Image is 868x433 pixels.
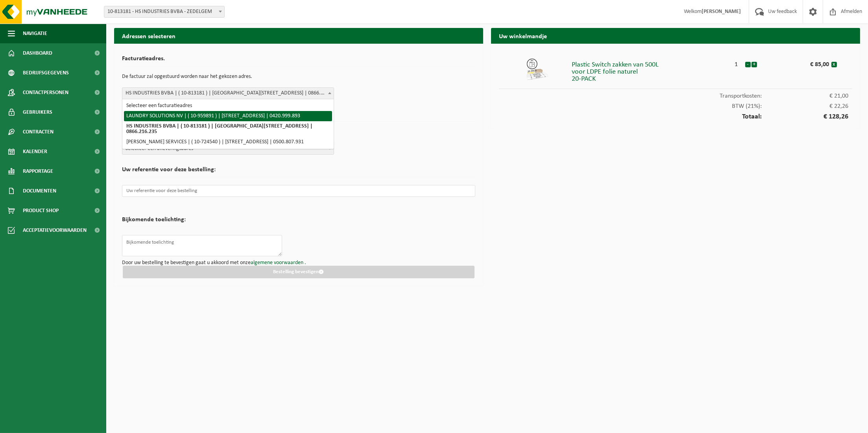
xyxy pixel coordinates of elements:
[23,63,69,83] span: Bedrijfsgegevens
[499,109,852,120] div: Totaal:
[831,62,837,67] button: x
[104,6,225,18] span: 10-813181 - HS INDUSTRIES BVBA - ZEDELGEM
[122,260,475,266] p: Door uw bestelling te bevestigen gaat u akkoord met onze
[728,57,745,68] div: 1
[124,101,332,111] li: Selecteer een facturatieadres
[779,57,831,68] div: € 85,00
[23,181,56,201] span: Documenten
[122,185,475,197] input: Uw referentie voor deze bestelling
[124,121,332,137] li: HS INDUSTRIES BVBA | ( 10-813181 ) | [GEOGRAPHIC_DATA][STREET_ADDRESS] | 0866.216.235
[23,122,54,142] span: Contracten
[752,62,757,67] button: +
[114,28,483,43] h2: Adressen selecteren
[124,111,332,121] li: LAUNDRY SOLUTIONS NV | ( 10-959891 ) | [STREET_ADDRESS] | 0420.999.893
[23,220,87,240] span: Acceptatievoorwaarden
[23,201,59,220] span: Product Shop
[122,167,475,177] h2: Uw referentie voor deze bestelling:
[491,28,860,43] h2: Uw winkelmandje
[762,103,849,109] span: € 22,26
[122,70,475,83] p: De factuur zal opgestuurd worden naar het gekozen adres.
[23,83,68,102] span: Contactpersonen
[499,89,852,99] div: Transportkosten:
[251,260,306,266] a: algemene voorwaarden .
[123,266,475,278] button: Bestelling bevestigen
[745,62,751,67] button: -
[23,161,53,181] span: Rapportage
[104,6,224,17] span: 10-813181 - HS INDUSTRIES BVBA - ZEDELGEM
[702,9,741,15] strong: [PERSON_NAME]
[23,102,52,122] span: Gebruikers
[23,24,47,43] span: Navigatie
[122,216,186,227] h2: Bijkomende toelichting:
[762,113,849,120] span: € 128,26
[122,88,334,99] span: HS INDUSTRIES BVBA | ( 10-813181 ) | REMI CLAEYSSTRAAT 88, 8210 ZEDELGEM | 0866.216.235
[23,43,52,63] span: Dashboard
[122,56,475,66] h2: Facturatieadres.
[762,93,849,99] span: € 21,00
[572,57,728,83] div: Plastic Switch zakken van 500L voor LDPE folie naturel 20-PACK
[124,137,332,147] li: [PERSON_NAME] SERVICES | ( 10-724540 ) | [STREET_ADDRESS] | 0500.807.931
[23,142,47,161] span: Kalender
[122,87,334,99] span: HS INDUSTRIES BVBA | ( 10-813181 ) | REMI CLAEYSSTRAAT 88, 8210 ZEDELGEM | 0866.216.235
[526,57,549,81] img: 01-999961
[499,99,852,109] div: BTW (21%):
